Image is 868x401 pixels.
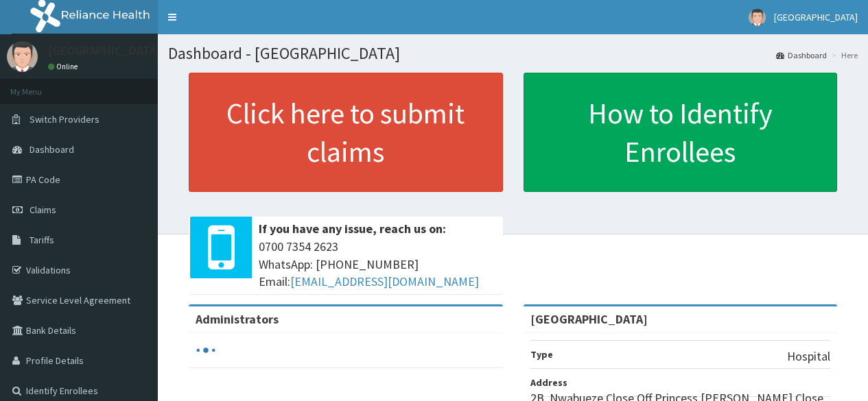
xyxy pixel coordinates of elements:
img: User Image [7,41,38,72]
span: 0700 7354 2623 WhatsApp: [PHONE_NUMBER] Email: [259,238,496,291]
b: Address [530,376,567,389]
svg: audio-loading [196,340,216,361]
span: Tariffs [30,234,54,246]
b: If you have any issue, reach us on: [259,221,446,236]
p: [GEOGRAPHIC_DATA] [48,45,161,57]
span: Switch Providers [30,113,99,125]
b: Type [530,348,553,361]
li: Here [828,49,858,61]
h1: Dashboard - [GEOGRAPHIC_DATA] [168,45,858,62]
img: User Image [749,9,766,26]
a: Click here to submit claims [189,73,503,192]
span: [GEOGRAPHIC_DATA] [774,11,858,23]
span: Claims [30,204,56,216]
strong: [GEOGRAPHIC_DATA] [530,311,648,327]
a: Online [48,62,81,71]
a: [EMAIL_ADDRESS][DOMAIN_NAME] [290,274,479,289]
b: Administrators [196,311,279,327]
a: How to Identify Enrollees [524,73,838,192]
a: Dashboard [776,49,827,61]
span: Dashboard [30,143,74,156]
p: Hospital [787,348,830,365]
